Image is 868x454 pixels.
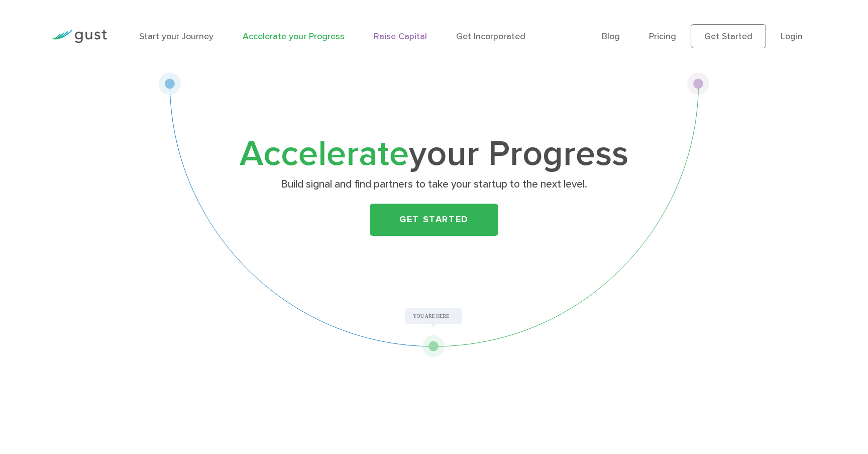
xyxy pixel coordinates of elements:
[781,31,803,42] a: Login
[602,31,620,42] a: Blog
[649,31,676,42] a: Pricing
[370,204,498,236] a: Get Started
[236,138,632,170] h1: your Progress
[456,31,525,42] a: Get Incorporated
[239,177,628,192] p: Build signal and find partners to take your startup to the next level.
[51,30,107,43] img: Gust Logo
[374,31,427,42] a: Raise Capital
[691,24,766,48] a: Get Started
[243,31,345,42] a: Accelerate your Progress
[139,31,213,42] a: Start your Journey
[240,133,409,175] span: Accelerate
